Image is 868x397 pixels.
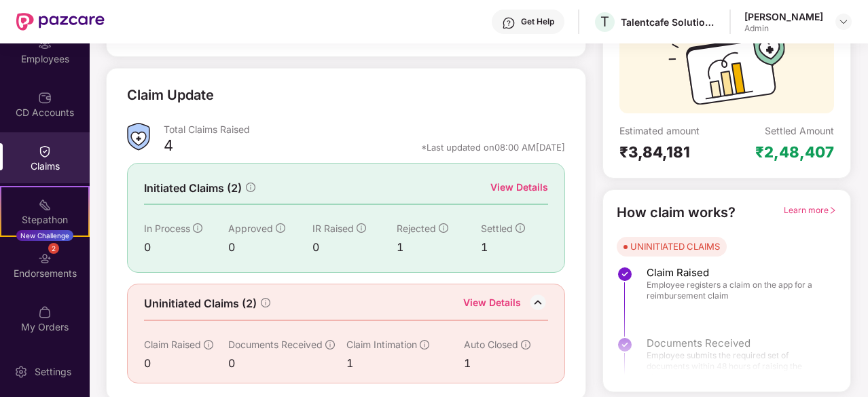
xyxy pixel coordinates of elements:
[621,16,716,29] div: Talentcafe Solutions Llp
[421,141,565,153] div: *Last updated on 08:00 AM[DATE]
[14,365,28,379] img: svg+xml;base64,PHN2ZyBpZD0iU2V0dGluZy0yMHgyMCIgeG1sbnM9Imh0dHA6Ly93d3cudzMub3JnLzIwMDAvc3ZnIiB3aW...
[228,355,346,372] div: 0
[312,239,397,256] div: 0
[420,340,429,349] span: info-circle
[16,230,73,241] div: New Challenge
[357,223,366,233] span: info-circle
[619,124,727,137] div: Estimated amount
[144,223,190,234] span: In Process
[516,223,525,233] span: info-circle
[481,223,513,234] span: Settled
[630,240,720,253] div: UNINITIATED CLAIMS
[397,239,481,256] div: 1
[463,295,521,313] div: View Details
[261,298,270,307] span: info-circle
[144,355,228,372] div: 0
[312,223,354,234] span: IR Raised
[127,85,214,106] div: Claim Update
[325,340,335,349] span: info-circle
[204,340,213,349] span: info-circle
[617,202,736,223] div: How claim works?
[38,198,52,212] img: svg+xml;base64,PHN2ZyB4bWxucz0iaHR0cDovL3d3dy53My5vcmcvMjAwMC9zdmciIHdpZHRoPSIyMSIgaGVpZ2h0PSIyMC...
[521,340,530,349] span: info-circle
[38,145,52,158] img: svg+xml;base64,PHN2ZyBpZD0iQ2xhaW0iIHhtbG5zPSJodHRwOi8vd3d3LnczLm9yZy8yMDAwL3N2ZyIgd2lkdGg9IjIwIi...
[144,180,242,197] span: Initiated Claims (2)
[38,37,52,51] img: svg+xml;base64,PHN2ZyBpZD0iRW1wbG95ZWVzIiB4bWxucz0iaHR0cDovL3d3dy53My5vcmcvMjAwMC9zdmciIHdpZHRoPS...
[38,252,52,265] img: svg+xml;base64,PHN2ZyBpZD0iRW5kb3JzZW1lbnRzIiB4bWxucz0iaHR0cDovL3d3dy53My5vcmcvMjAwMC9zdmciIHdpZH...
[784,205,837,215] span: Learn more
[164,123,565,136] div: Total Claims Raised
[521,16,554,27] div: Get Help
[346,339,417,350] span: Claim Intimation
[228,239,312,256] div: 0
[246,183,255,192] span: info-circle
[502,16,516,30] img: svg+xml;base64,PHN2ZyBpZD0iSGVscC0zMngzMiIgeG1sbnM9Imh0dHA6Ly93d3cudzMub3JnLzIwMDAvc3ZnIiB3aWR0aD...
[38,305,52,319] img: svg+xml;base64,PHN2ZyBpZD0iTXlfT3JkZXJzIiBkYXRhLW5hbWU9Ik15IE9yZGVycyIgeG1sbnM9Imh0dHA6Ly93d3cudz...
[755,143,834,162] div: ₹2,48,407
[276,223,285,233] span: info-circle
[829,206,837,214] span: right
[617,266,633,282] img: svg+xml;base64,PHN2ZyBpZD0iU3RlcC1Eb25lLTMyeDMyIiB4bWxucz0iaHR0cDovL3d3dy53My5vcmcvMjAwMC9zdmciIH...
[619,143,727,162] div: ₹3,84,181
[668,29,785,113] img: svg+xml;base64,PHN2ZyB3aWR0aD0iMTcyIiBoZWlnaHQ9IjExMyIgdmlld0JveD0iMCAwIDE3MiAxMTMiIGZpbGw9Im5vbm...
[464,355,531,372] div: 1
[397,223,436,234] span: Rejected
[228,223,273,234] span: Approved
[647,266,823,280] span: Claim Raised
[193,223,202,233] span: info-circle
[228,339,323,350] span: Documents Received
[144,339,201,350] span: Claim Raised
[31,365,75,379] div: Settings
[490,180,548,195] div: View Details
[528,292,548,313] img: DownIcon
[1,213,88,227] div: Stepathon
[144,295,257,312] span: Uninitiated Claims (2)
[744,10,823,23] div: [PERSON_NAME]
[744,23,823,34] div: Admin
[16,13,105,31] img: New Pazcare Logo
[164,136,173,159] div: 4
[464,339,518,350] span: Auto Closed
[346,355,464,372] div: 1
[38,91,52,105] img: svg+xml;base64,PHN2ZyBpZD0iQ0RfQWNjb3VudHMiIGRhdGEtbmFtZT0iQ0QgQWNjb3VudHMiIHhtbG5zPSJodHRwOi8vd3...
[439,223,448,233] span: info-circle
[838,16,849,27] img: svg+xml;base64,PHN2ZyBpZD0iRHJvcGRvd24tMzJ4MzIiIHhtbG5zPSJodHRwOi8vd3d3LnczLm9yZy8yMDAwL3N2ZyIgd2...
[144,239,228,256] div: 0
[48,243,59,254] div: 2
[647,280,823,301] span: Employee registers a claim on the app for a reimbursement claim
[481,239,548,256] div: 1
[127,123,150,151] img: ClaimsSummaryIcon
[765,124,834,137] div: Settled Amount
[600,14,609,30] span: T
